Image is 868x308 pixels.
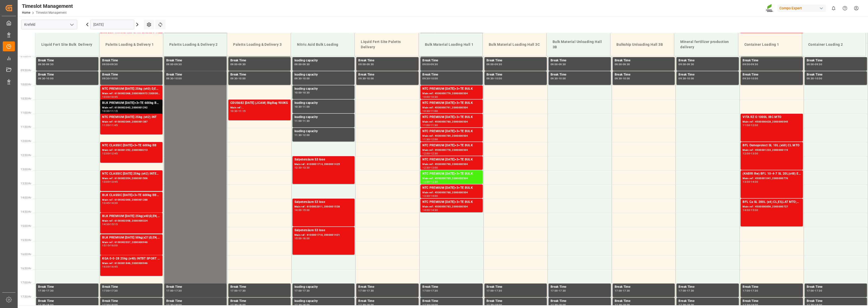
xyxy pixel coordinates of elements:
[110,152,118,155] div: 12:45
[294,77,302,80] div: 09:30
[358,77,366,80] div: 09:30
[102,256,160,261] div: KGA 0-0-28 25kg (x40) INTBT SPORT [DATE] 25%UH 3M 25kg (x40) INTBLK PREMIUM [DATE] 50kg(x21)D,EN,...
[294,129,353,134] div: loading capacity
[422,152,430,155] div: 12:00
[110,96,118,98] div: 10:45
[230,110,238,112] div: 10:30
[46,77,53,80] div: 10:00
[302,120,302,122] div: -
[486,72,545,77] div: Break Time
[422,72,481,77] div: Break Time
[687,77,694,80] div: 10:00
[422,63,430,65] div: 09:00
[367,63,374,65] div: 09:30
[166,63,174,65] div: 09:00
[230,285,289,290] div: Break Time
[110,181,110,183] div: -
[166,58,225,63] div: Break Time
[743,143,801,148] div: BFL Osmoprotect SL 10L (x60) CL MTO
[551,285,609,290] div: Break Time
[22,11,30,14] a: Home
[743,148,801,152] div: Main ref : 4500001233, 2000000119
[102,240,160,245] div: Main ref : 6100002037, 2000000946
[102,219,160,223] div: Main ref : 6100002058, 2000000324
[102,91,160,96] div: Main ref : 6100002068, 2000000973 2000000960;2000000973
[302,91,302,94] div: -
[743,152,750,155] div: 12:00
[110,181,118,183] div: 13:45
[558,77,559,80] div: -
[174,63,174,65] div: -
[302,134,302,136] div: -
[302,63,302,65] div: -
[422,200,481,205] div: NTC PREMIUM [DATE]+3+TE BULK
[430,63,438,65] div: 09:30
[303,106,310,108] div: 11:00
[743,58,801,63] div: Break Time
[38,72,96,77] div: Break Time
[622,77,622,80] div: -
[102,72,160,77] div: Break Time
[422,106,481,110] div: Main ref : 4500000791, 2000000504
[422,176,481,181] div: Main ref : 4500000785, 2000000504
[167,40,223,49] div: Paletts Loading & Delivery 2
[679,58,737,63] div: Break Time
[815,63,822,65] div: 09:30
[303,120,310,122] div: 11:30
[807,58,865,63] div: Break Time
[751,209,758,211] div: 15:00
[559,63,566,65] div: 09:30
[430,77,438,80] div: 10:00
[551,63,558,65] div: 09:00
[294,200,353,205] div: Salpetersäure 53 lose
[21,196,31,199] span: 14:00 Hr
[294,205,353,209] div: Main ref : 6100002011, 2000001538
[422,209,430,211] div: 14:00
[68,21,75,29] button: open menu
[422,185,481,191] div: NTC PREMIUM [DATE]+3+TE BULK
[430,96,430,98] div: -
[230,72,289,77] div: Break Time
[110,202,110,204] div: -
[679,63,686,65] div: 09:00
[294,101,353,106] div: loading capacity
[303,209,310,211] div: 15:00
[166,285,225,290] div: Break Time
[21,239,31,242] span: 15:30 Hr
[751,63,758,65] div: 09:30
[777,5,826,12] div: Compo Expert
[422,162,481,167] div: Main ref : 4500000790, 2000000504
[743,124,750,126] div: 11:00
[294,228,353,233] div: Salpetersäure 53 lose
[102,58,160,63] div: Break Time
[294,157,353,162] div: Salpetersäure 53 lose
[39,40,95,49] div: Liquid Fert Site Bulk Delivery
[615,77,622,80] div: 09:30
[358,285,417,290] div: Break Time
[21,281,31,284] span: 17:00 Hr
[102,115,160,120] div: NTC PREMIUM [DATE] 25kg (x42) INT
[102,235,160,240] div: BLK PREMIUM [DATE] 50kg(x21)D,EN,PL,FNLNTC PREMIUM [DATE] 25kg (x40) D,EN,PLFLO T CLUB [DATE] 25k...
[303,91,310,94] div: 10:30
[751,77,758,80] div: 10:00
[230,106,289,110] div: Main ref : ,
[110,244,110,247] div: -
[743,200,801,205] div: BFL Ca SL 200L (x4) CL,ES,LAT MTO;VITA RZ O 1000L IBC MTO
[294,115,353,120] div: loading capacity
[422,96,430,98] div: 10:00
[430,138,430,140] div: -
[807,63,814,65] div: 09:00
[21,83,31,86] span: 10:00 Hr
[110,63,118,65] div: 09:30
[102,96,110,98] div: 10:00
[751,124,758,126] div: 12:00
[422,205,481,209] div: Main ref : 4500000783, 2000000504
[430,209,438,211] div: 14:30
[750,181,751,183] div: -
[615,285,673,290] div: Break Time
[230,101,289,106] div: CDUS682 [DATE] (JCAM) BigBag 900KG
[238,110,238,112] div: -
[102,244,110,247] div: 15:15
[238,77,238,80] div: -
[743,115,801,120] div: VITA RZ O 1000L IBC MTO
